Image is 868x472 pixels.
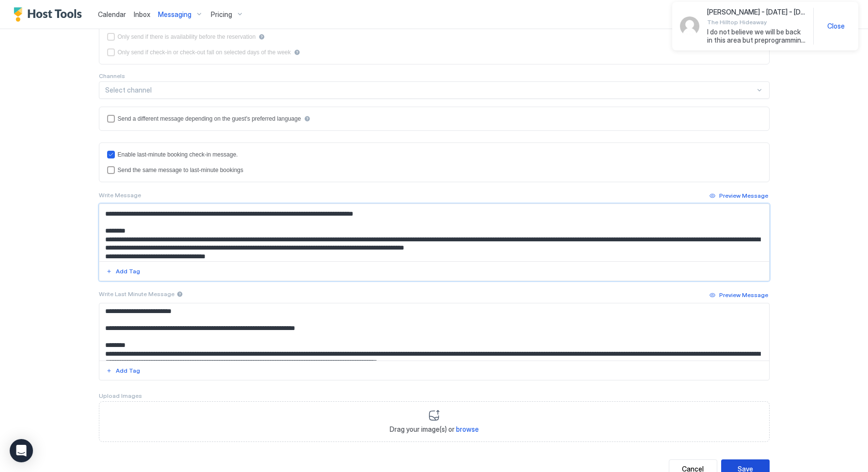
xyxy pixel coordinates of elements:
[98,10,126,18] span: Calendar
[456,425,479,433] span: browse
[98,9,126,19] a: Calendar
[14,7,86,22] a: Host Tools Logo
[134,10,150,18] span: Inbox
[827,22,845,31] span: Close
[99,392,142,399] span: Upload Images
[107,166,761,174] div: lastMinuteMessageIsTheSame
[118,33,256,40] div: Only send if there is availability before the reservation
[680,16,699,36] div: Avatar
[107,48,761,56] div: isLimited
[211,10,232,19] span: Pricing
[707,28,805,45] span: I do not believe we will be back in this area but preprogramming the thermostat may help. Would a...
[118,49,291,56] div: Only send if check-in or check-out fall on selected days of the week
[105,365,142,377] button: Add Tag
[99,72,125,79] span: Channels
[708,190,770,202] button: Preview Message
[99,204,769,261] textarea: Input Field
[99,303,769,361] textarea: Input Field
[10,439,33,462] div: Open Intercom Messenger
[707,8,805,16] span: [PERSON_NAME] - [DATE] - [DATE]
[134,9,150,19] a: Inbox
[107,115,761,123] div: languagesEnabled
[107,151,761,158] div: lastMinuteMessageEnabled
[708,289,770,301] button: Preview Message
[390,425,479,434] span: Drag your image(s) or
[719,291,768,299] div: Preview Message
[118,151,238,158] div: Enable last-minute booking check-in message.
[707,18,805,26] span: The Hilltop Hideaway
[99,290,174,298] span: Write Last Minute Message
[105,86,755,94] div: Select channel
[118,167,243,173] div: Send the same message to last-minute bookings
[118,115,301,122] div: Send a different message depending on the guest's preferred language
[99,191,141,199] span: Write Message
[158,10,191,19] span: Messaging
[719,191,768,200] div: Preview Message
[116,366,140,375] div: Add Tag
[116,267,140,276] div: Add Tag
[105,266,142,277] button: Add Tag
[107,33,761,41] div: beforeReservation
